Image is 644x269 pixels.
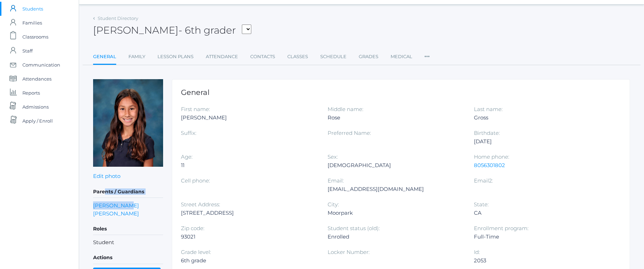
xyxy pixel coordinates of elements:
li: Student [93,239,163,247]
div: Enrolled [328,233,464,241]
a: Schedule [320,50,346,64]
div: Full-Time [474,233,610,241]
a: Medical [391,50,412,64]
label: Middle name: [328,106,363,112]
div: Gross [474,113,610,122]
a: Family [128,50,145,64]
span: Reports [22,86,40,100]
img: Holly Gross [93,79,163,167]
div: CA [474,209,610,217]
label: Locker Number: [328,249,370,255]
div: Rose [328,113,464,122]
a: Lesson Plans [157,50,194,64]
a: Attendance [206,50,238,64]
div: [STREET_ADDRESS] [181,209,317,217]
a: 8056301802 [474,162,505,168]
label: Zip code: [181,225,204,232]
label: Id: [474,249,480,255]
span: Attendances [22,72,51,86]
h5: Roles [93,223,163,235]
div: 2053 [474,256,610,265]
a: [PERSON_NAME] [93,209,139,218]
label: Enrollment program: [474,225,528,232]
h5: Actions [93,252,163,264]
label: Preferred Name: [328,130,371,136]
label: City: [328,201,339,208]
a: [PERSON_NAME] [93,201,139,209]
div: Moorpark [328,209,464,217]
a: Edit photo [93,173,120,179]
div: 93021 [181,233,317,241]
div: [DEMOGRAPHIC_DATA] [328,161,464,170]
span: - 6th grader [178,24,236,36]
label: State: [474,201,489,208]
a: Contacts [250,50,275,64]
label: Last name: [474,106,503,112]
span: Classrooms [22,30,48,44]
label: Street Address: [181,201,220,208]
div: [DATE] [474,137,610,146]
a: Grades [359,50,378,64]
div: [EMAIL_ADDRESS][DOMAIN_NAME] [328,185,464,193]
label: Email2: [474,177,493,184]
h5: Parents / Guardians [93,186,163,198]
div: 11 [181,161,317,170]
div: [PERSON_NAME] [181,113,317,122]
label: Birthdate: [474,130,500,136]
a: Classes [287,50,308,64]
label: Grade level: [181,249,211,255]
span: Communication [22,58,60,72]
label: First name: [181,106,210,112]
span: Students [22,2,43,16]
div: 6th grade [181,256,317,265]
label: Email: [328,177,344,184]
span: Staff [22,44,33,58]
label: Cell phone: [181,177,210,184]
label: Suffix: [181,130,196,136]
h2: [PERSON_NAME] [93,25,251,36]
h1: General [181,88,621,96]
span: Apply / Enroll [22,114,53,128]
span: Families [22,16,42,30]
a: Student Directory [98,15,138,21]
label: Home phone: [474,153,509,160]
label: Age: [181,153,192,160]
label: Sex: [328,153,338,160]
a: General [93,50,116,65]
label: Student status (old): [328,225,380,232]
span: Admissions [22,100,49,114]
